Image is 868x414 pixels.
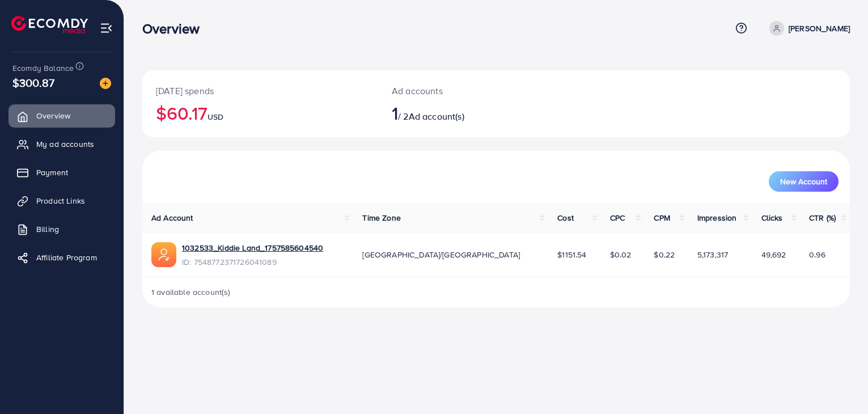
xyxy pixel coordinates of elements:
[780,178,827,185] span: New Account
[182,256,323,268] span: ID: 7548772371726041089
[610,212,625,223] span: CPC
[769,171,839,192] button: New Account
[610,249,632,260] span: $0.02
[9,161,115,184] a: Payment
[809,249,825,260] span: 0.96
[151,242,176,267] img: ic-ads-acc.e4c84228.svg
[9,133,115,155] a: My ad accounts
[151,212,193,223] span: Ad Account
[208,111,223,122] span: USD
[100,22,113,35] img: menu
[12,74,54,91] span: $300.87
[9,218,115,240] a: Billing
[761,249,786,260] span: 49,692
[362,212,400,223] span: Time Zone
[11,16,88,33] img: logo
[182,242,323,254] a: 1032533_Kiddie Land_1757585604540
[362,249,520,260] span: [GEOGRAPHIC_DATA]/[GEOGRAPHIC_DATA]
[12,62,74,74] span: Ecomdy Balance
[36,110,70,121] span: Overview
[697,249,728,260] span: 5,173,317
[557,249,586,260] span: $1151.54
[156,102,365,124] h2: $60.17
[392,102,541,124] h2: / 2
[392,100,398,126] span: 1
[36,195,85,206] span: Product Links
[9,246,115,269] a: Affiliate Program
[36,138,94,150] span: My ad accounts
[9,104,115,127] a: Overview
[820,363,859,405] iframe: Chat
[557,212,574,223] span: Cost
[36,167,68,178] span: Payment
[392,84,541,98] p: Ad accounts
[36,252,97,263] span: Affiliate Program
[789,22,850,35] p: [PERSON_NAME]
[409,110,464,122] span: Ad account(s)
[809,212,836,223] span: CTR (%)
[151,286,231,298] span: 1 available account(s)
[100,78,111,89] img: image
[142,20,209,37] h3: Overview
[156,84,365,98] p: [DATE] spends
[765,21,850,36] a: [PERSON_NAME]
[36,223,59,235] span: Billing
[9,189,115,212] a: Product Links
[697,212,737,223] span: Impression
[654,212,670,223] span: CPM
[761,212,783,223] span: Clicks
[654,249,675,260] span: $0.22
